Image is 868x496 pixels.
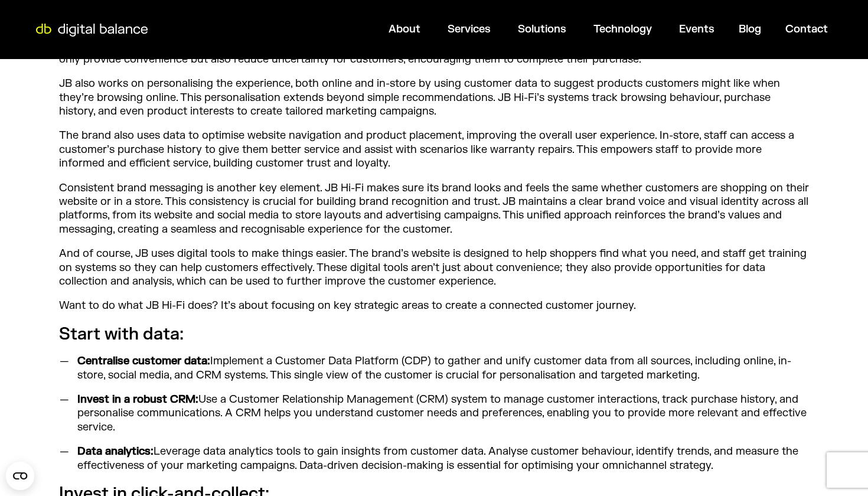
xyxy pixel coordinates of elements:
strong: Centralise customer data: [77,354,210,368]
nav: Menu [155,18,837,41]
li: Use a Customer Relationship Management (CRM) system to manage customer interactions, track purcha... [72,393,809,434]
a: Contact [785,22,828,36]
a: Solutions [518,22,566,36]
a: Technology [593,22,652,36]
li: Leverage data analytics tools to gain insights from customer data. Analyse customer behaviour, id... [72,445,809,472]
img: Digital Balance logo [30,24,154,37]
button: Open CMP widget [6,462,34,490]
p: The brand also uses data to optimise website navigation and product placement, improving the over... [59,129,809,170]
strong: Data analytics: [77,445,154,458]
p: JB also works on personalising the experience, both online and in-store by using customer data to... [59,77,809,118]
strong: Invest in a robust CRM: [77,393,198,406]
a: Events [679,22,714,36]
p: And of course, JB uses digital tools to make things easier. The brand’s website is designed to he... [59,247,809,288]
p: Consistent brand messaging is another key element. JB Hi-Fi makes sure its brand looks and feels ... [59,181,809,237]
a: Blog [739,22,761,36]
a: Services [448,22,491,36]
div: Menu Toggle [155,18,837,41]
a: About [389,22,420,36]
li: Implement a Customer Data Platform (CDP) to gather and unify customer data from all sources, incl... [72,354,809,382]
h3: Start with data: [59,324,809,345]
p: Want to do what JB Hi-Fi does? It’s about focusing on key strategic areas to create a connected c... [59,299,809,312]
